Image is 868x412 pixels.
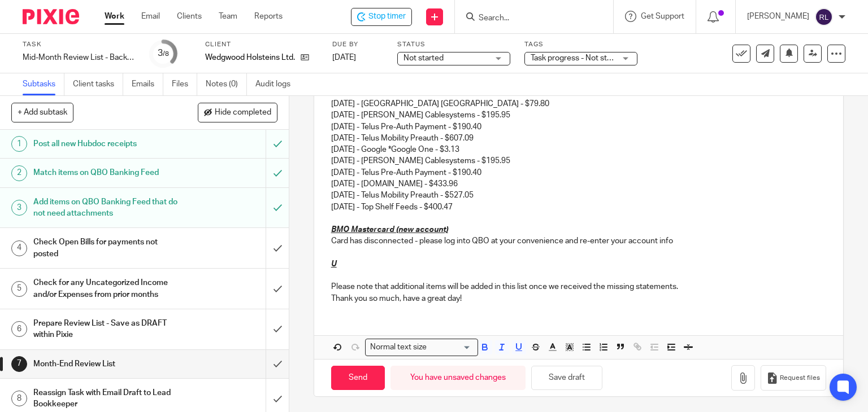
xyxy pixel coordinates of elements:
[397,40,510,49] label: Status
[331,260,337,268] u: U
[332,54,356,62] span: [DATE]
[431,341,471,353] input: Search for option
[23,9,79,24] img: Pixie
[331,226,448,234] u: BMO Mastercard (new account)
[11,356,27,372] div: 7
[331,366,385,390] input: Send
[365,339,478,356] div: Search for option
[531,54,638,62] span: Task progress - Not started + 1
[390,366,526,390] div: You have unsaved changes
[141,11,160,22] a: Email
[33,274,181,303] h1: Check for any Uncategorized Income and/or Expenses from prior months
[23,73,64,95] a: Subtasks
[172,73,197,95] a: Files
[524,40,637,49] label: Tags
[11,200,27,216] div: 3
[368,11,406,23] span: Stop timer
[815,8,833,26] img: svg%3E
[331,281,827,292] p: Please note that additional items will be added in this list once we received the missing stateme...
[11,103,73,122] button: + Add subtask
[11,165,27,181] div: 2
[33,164,181,181] h1: Match items on QBO Banking Feed
[33,356,181,372] h1: Month-End Review List
[403,54,444,62] span: Not started
[105,11,124,22] a: Work
[206,73,247,95] a: Notes (0)
[478,14,579,24] input: Search
[331,98,827,213] p: [DATE] - [GEOGRAPHIC_DATA] [GEOGRAPHIC_DATA] - $79.80 [DATE] - [PERSON_NAME] Cablesystems - $195....
[163,51,169,57] small: /8
[33,135,181,152] h1: Post all new Hubdoc receipts
[11,391,27,406] div: 8
[205,52,295,63] p: Wedgwood Holsteins Ltd.
[255,73,299,95] a: Audit logs
[368,341,429,353] span: Normal text size
[23,52,136,63] div: Mid-Month Review List - Backup Bkpr - September
[747,11,809,22] p: [PERSON_NAME]
[331,293,827,304] p: Thank you so much, have a great day!
[331,235,827,247] p: Card has disconnected - please log into QBO at your convenience and re-enter your account info
[11,240,27,256] div: 4
[33,194,181,222] h1: Add items on QBO Banking Feed that do not need attachments
[73,73,123,95] a: Client tasks
[23,40,136,49] label: Task
[132,73,163,95] a: Emails
[177,11,202,22] a: Clients
[11,136,27,152] div: 1
[254,11,283,22] a: Reports
[198,103,277,122] button: Hide completed
[205,40,318,49] label: Client
[351,8,412,26] div: Wedgwood Holsteins Ltd. - Mid-Month Review List - Backup Bkpr - September
[641,12,684,20] span: Get Support
[332,40,383,49] label: Due by
[33,234,181,262] h1: Check Open Bills for payments not posted
[215,108,271,117] span: Hide completed
[158,47,169,60] div: 3
[780,374,820,383] span: Request files
[531,366,602,390] button: Save draft
[761,365,826,391] button: Request files
[33,315,181,344] h1: Prepare Review List - Save as DRAFT within Pixie
[11,321,27,337] div: 6
[11,281,27,297] div: 5
[219,11,237,22] a: Team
